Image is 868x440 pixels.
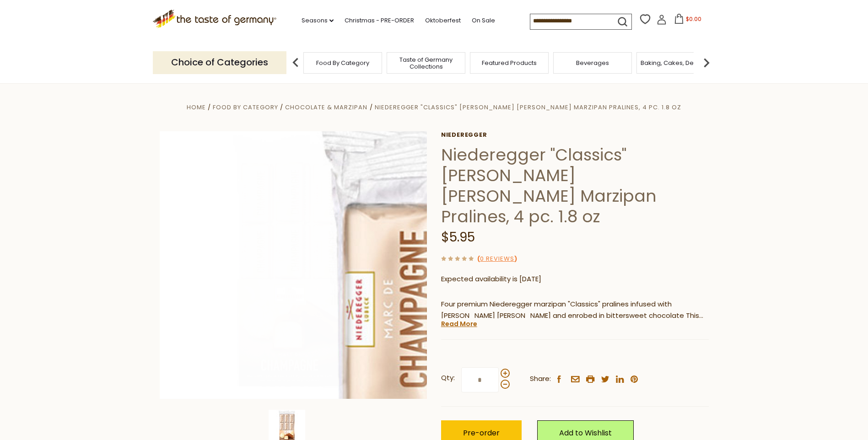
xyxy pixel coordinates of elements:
a: Food By Category [316,59,369,66]
h1: Niederegger "Classics" [PERSON_NAME] [PERSON_NAME] Marzipan Pralines, 4 pc. 1.8 oz [441,145,709,227]
a: Beverages [576,59,609,66]
a: Taste of Germany Collections [389,56,463,70]
a: 0 Reviews [480,254,514,264]
a: Seasons [302,16,334,26]
span: Pre-order [463,428,500,438]
span: $5.95 [441,228,475,246]
a: Food By Category [213,103,278,112]
span: $0.00 [686,15,701,23]
a: Featured Products [482,59,537,66]
span: ( ) [477,254,517,263]
img: next arrow [697,54,716,72]
strong: Qty: [441,372,455,384]
a: Baking, Cakes, Desserts [641,59,712,66]
a: Read More [441,319,477,328]
a: Chocolate & Marzipan [285,103,367,112]
p: Expected availability is [DATE] [441,274,709,285]
img: previous arrow [286,54,305,72]
input: Qty: [461,367,499,392]
a: Home [187,103,206,112]
button: $0.00 [669,14,707,27]
p: Four premium Niederegger marzipan "Classics" pralines infused with [PERSON_NAME] [PERSON_NAME] an... [441,299,709,322]
a: Niederegger [441,131,709,139]
span: Share: [530,373,551,385]
a: Oktoberfest [425,16,461,26]
a: Niederegger "Classics" [PERSON_NAME] [PERSON_NAME] Marzipan Pralines, 4 pc. 1.8 oz [375,103,681,112]
a: On Sale [472,16,495,26]
p: Choice of Categories [153,51,286,74]
img: Niederegger "Classics" Marc de Champagne Brandy Marzipan Pralines, 4 pc. 1.8 oz [160,131,427,399]
a: Christmas - PRE-ORDER [345,16,414,26]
